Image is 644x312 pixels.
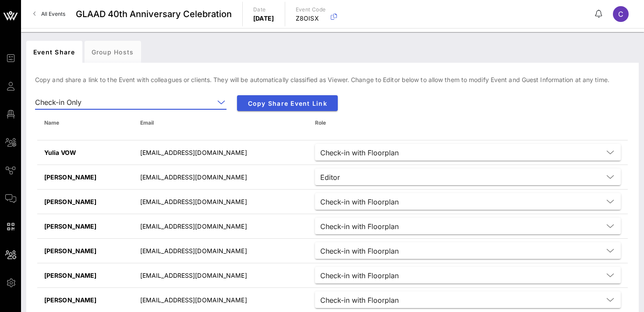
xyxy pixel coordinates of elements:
td: [EMAIL_ADDRESS][DOMAIN_NAME] [133,263,308,287]
div: Check-in with Floorplan [315,267,621,283]
td: [PERSON_NAME] [37,165,133,189]
div: Check-in with Floorplan [315,144,621,161]
div: Editor [315,169,621,185]
span: GLAAD 40th Anniversary Celebration [76,7,232,21]
td: [EMAIL_ADDRESS][DOMAIN_NAME] [133,140,308,165]
div: Check-in with Floorplan [320,149,399,157]
div: Editor [320,173,340,181]
div: Check-in with Floorplan [315,242,621,259]
button: Copy Share Event Link [237,95,338,111]
td: [PERSON_NAME] [37,287,133,312]
span: C [618,10,623,18]
span: All Events [41,11,65,17]
td: [PERSON_NAME] [37,189,133,214]
th: Email [133,119,308,140]
div: Check-in with Floorplan [315,193,621,210]
div: Check-in with Floorplan [320,222,399,230]
td: [PERSON_NAME] [37,263,133,287]
div: Check-in with Floorplan [320,247,399,255]
td: Yulia VOW [37,140,133,165]
td: [EMAIL_ADDRESS][DOMAIN_NAME] [133,214,308,238]
div: Check-in Only [35,98,81,106]
td: [EMAIL_ADDRESS][DOMAIN_NAME] [133,165,308,189]
p: Z8OISX [296,14,326,23]
span: Copy Share Event Link [244,100,331,107]
th: Name [37,119,133,140]
div: Check-in Only [35,95,226,109]
div: Check-in with Floorplan [315,291,621,308]
td: [PERSON_NAME] [37,214,133,238]
td: [EMAIL_ADDRESS][DOMAIN_NAME] [133,189,308,214]
div: Group Hosts [85,41,141,63]
a: All Events [28,7,71,21]
div: Check-in with Floorplan [320,296,399,304]
div: Check-in with Floorplan [315,218,621,234]
div: C [613,6,629,22]
div: Check-in with Floorplan [320,198,399,206]
th: Role [308,119,628,140]
p: Event Code [296,5,326,14]
td: [PERSON_NAME] [37,238,133,263]
p: [DATE] [253,14,274,23]
td: [EMAIL_ADDRESS][DOMAIN_NAME] [133,238,308,263]
div: Check-in with Floorplan [320,272,399,280]
div: Event Share [26,41,82,63]
td: [EMAIL_ADDRESS][DOMAIN_NAME] [133,287,308,312]
p: Date [253,5,274,14]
